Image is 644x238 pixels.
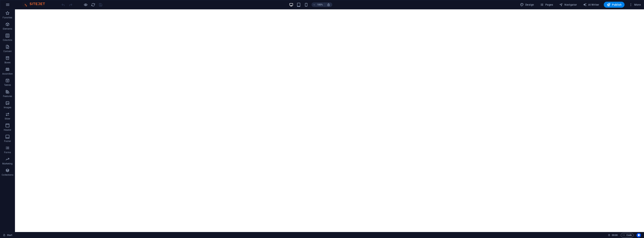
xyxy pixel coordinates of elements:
p: Accordion [2,72,13,75]
span: Pages [540,3,553,7]
p: Content [3,50,12,53]
p: Marketing [2,162,13,165]
p: Elements [3,27,12,30]
button: Pages [538,2,555,8]
button: More [628,2,642,8]
p: Favorites [3,16,12,19]
button: Publish [604,2,625,8]
button: Design [519,2,536,8]
p: Forms [4,151,11,154]
button: AI Writer [581,2,601,8]
button: 100% [312,2,325,7]
span: Navigator [559,3,577,7]
p: Tables [4,84,11,87]
button: Usercentrics [637,233,641,237]
p: Collections [2,173,13,176]
button: Click here to leave preview mode and continue editing [83,2,88,7]
p: Slider [5,117,10,120]
p: Features [3,95,12,98]
a: Click to cancel selection. Double-click to open Pages [3,233,12,237]
span: Design [520,3,534,7]
p: Columns [3,39,12,42]
span: AI Writer [583,3,599,7]
p: Boxes [4,61,11,64]
p: Footer [4,140,11,143]
i: On resize automatically adjust zoom level to fit chosen device. [327,3,330,6]
span: More [629,3,641,7]
span: : [614,234,615,237]
span: Code [622,233,632,237]
p: Header [4,128,11,131]
span: Publish [607,3,622,7]
button: reload [91,2,95,7]
div: Design (Ctrl+Alt+Y) [519,2,536,8]
img: Editor Logo [22,2,50,7]
h6: Session time [608,233,618,237]
span: 00 00 [612,233,618,237]
h6: 100% [317,2,323,7]
button: Navigator [558,2,578,8]
i: Reload page [91,3,95,7]
button: Code [621,233,634,237]
p: Images [4,106,11,109]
